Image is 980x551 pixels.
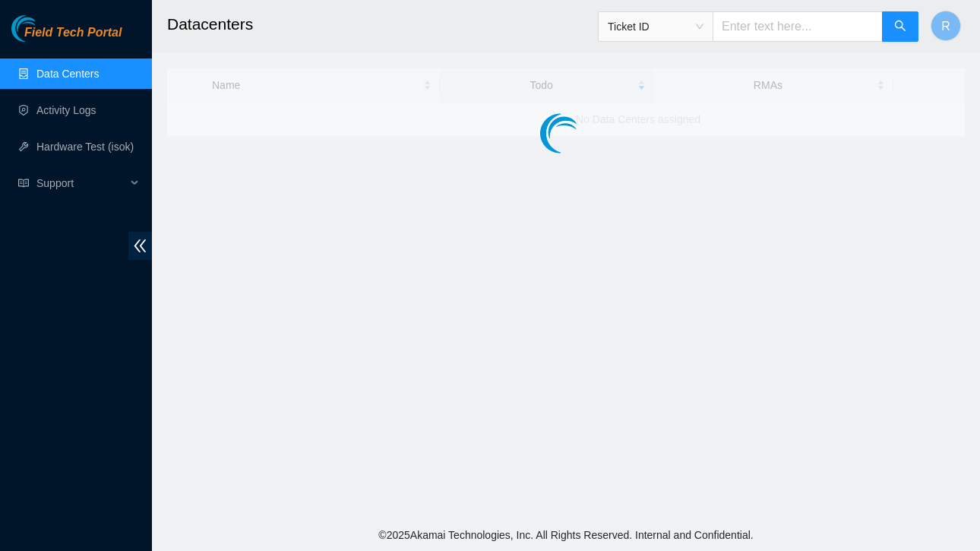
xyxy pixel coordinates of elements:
[24,26,122,40] span: Field Tech Portal
[11,15,77,42] img: Akamai Technologies
[608,15,703,38] span: Ticket ID
[152,519,980,551] footer: © 2025 Akamai Technologies, Inc. All Rights Reserved. Internal and Confidential.
[36,168,126,198] span: Support
[894,20,906,34] span: search
[882,11,918,42] button: search
[713,11,883,42] input: Enter text here...
[36,68,99,80] a: Data Centers
[128,232,152,260] span: double-left
[18,178,29,188] span: read
[36,104,96,116] a: Activity Logs
[11,27,122,47] a: Akamai TechnologiesField Tech Portal
[36,141,134,153] a: Hardware Test (isok)
[931,11,961,41] button: R
[941,17,950,36] span: R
